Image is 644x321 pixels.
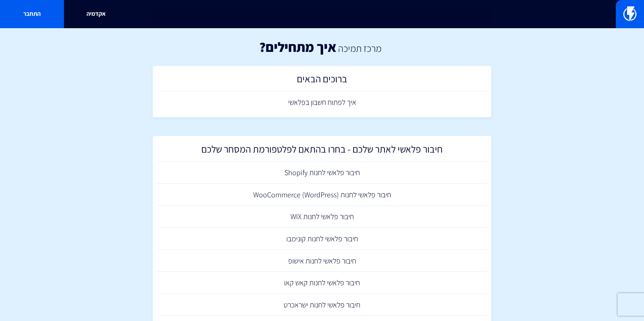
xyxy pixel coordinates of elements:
input: חיפוש מהיר... [153,6,491,23]
a: ברוכים הבאים [156,70,488,92]
a: מרכז תמיכה [338,42,381,55]
a: חיבור פלאשי לאתר שלכם - בחרו בהתאם לפלטפורמת המסחר שלכם [156,140,488,162]
h2: חיבור פלאשי לאתר שלכם - בחרו בהתאם לפלטפורמת המסחר שלכם [160,144,484,158]
a: חיבור פלאשי לחנות WIX [156,206,488,228]
a: חיבור פלאשי לחנות Shopify [156,162,488,184]
a: חיבור פלאשי לחנות ישראכרט [156,294,488,316]
a: חיבור פלאשי לחנות אישופ [156,250,488,272]
a: חיבור פלאשי לחנות (WooCommerce (WordPress [156,184,488,206]
h1: איך מתחילים? [259,39,336,55]
a: חיבור פלאשי לחנות קאש קאו [156,272,488,294]
a: איך לפתוח חשבון בפלאשי [156,91,488,114]
h2: ברוכים הבאים [160,73,484,88]
a: חיבור פלאשי לחנות קונימבו [156,228,488,250]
